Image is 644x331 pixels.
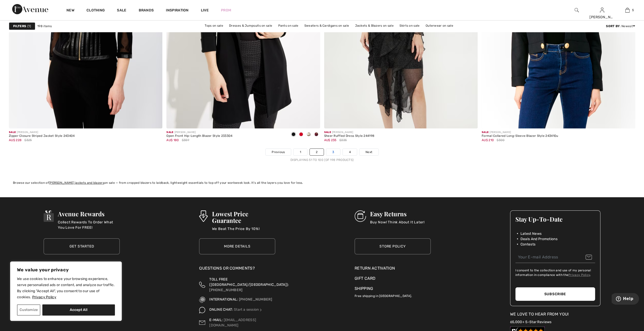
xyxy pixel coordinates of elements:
[297,130,305,139] div: Lipstick Red 173
[355,210,366,222] img: Easy Returns
[66,8,74,13] a: New
[600,7,604,13] img: My Info
[166,134,232,138] div: Open Front Hip-Length Blazer Style 233304
[482,134,558,138] div: Formal Collared Long-Sleeve Blazer Style 243410u
[293,149,307,155] a: 1
[266,149,291,155] a: Previous
[259,308,263,312] img: Online Chat
[515,216,595,222] h3: Stay Up-To-Date
[423,22,456,29] a: Outerwear on sale
[355,286,373,291] a: Shipping
[166,138,179,142] span: AU$ 180
[275,22,301,29] a: Pants on sale
[24,138,32,142] span: $325
[310,149,324,155] a: 2
[58,210,120,217] h3: Avenue Rewards
[482,131,489,134] span: Sale
[352,22,396,29] a: Jackets & Blazers on sale
[17,267,115,273] p: We value your privacy
[13,180,631,185] div: Browse our selection of on sale — from cropped blazers to laidback, lightweight essentials to top...
[234,307,263,312] a: Start a session
[17,276,115,300] p: We use cookies to enhance your browsing experience, serve personalized ads or content, and analyz...
[166,130,232,134] div: [PERSON_NAME]
[58,220,120,230] p: Collect Rewards To Order What You Love For FREE!
[86,8,105,13] a: Clothing
[9,131,16,134] span: Sale
[370,210,425,217] h3: Easy Returns
[139,8,154,13] a: Brands
[355,275,431,282] a: Gift Card
[589,14,614,20] div: [PERSON_NAME]
[482,138,494,142] span: AU$ 210
[49,181,104,185] a: [PERSON_NAME] jackets and blazers
[9,130,75,134] div: [PERSON_NAME]
[324,131,331,134] span: Sale
[575,7,579,13] img: search the website
[482,130,558,134] div: [PERSON_NAME]
[44,210,54,222] img: Avenue Rewards
[302,22,352,29] a: Sweaters & Cardigans on sale
[199,265,275,274] div: Questions or Comments?
[355,265,431,271] a: Return Activation
[612,293,639,306] iframe: Opens a widget where you can find more information
[199,277,205,293] img: Toll Free (Canada/US)
[27,24,31,28] span: 1
[166,131,173,134] span: Sale
[397,22,422,29] a: Skirts on sale
[199,297,205,303] img: International
[515,287,595,301] button: Subscribe
[359,149,378,155] a: Next
[355,292,431,298] p: Free shipping in [GEOGRAPHIC_DATA].
[209,318,223,322] span: E-MAIL:
[221,8,231,13] a: Prom
[290,130,297,139] div: Black
[209,307,233,312] span: ONLINE CHAT:
[12,4,48,14] img: 1ère Avenue
[272,150,285,154] span: Previous
[606,24,620,28] strong: Sort By
[515,252,595,263] input: Your E-mail Address
[520,236,558,242] span: Deals And Promotions
[568,273,590,277] a: Privacy Policy
[520,242,535,247] span: Contests
[209,288,242,292] a: [PHONE_NUMBER]
[199,307,205,313] img: Online Chat
[13,24,26,28] strong: Filters
[625,7,630,13] img: My Bag
[9,148,635,162] nav: Page navigation
[370,220,425,230] p: Buy Now! Think About It Later!
[515,268,595,277] label: I consent to the collection and use of my personal information in compliance with the .
[17,304,40,316] button: Customize
[355,238,431,254] a: Store Policy
[212,226,275,236] p: We Beat The Price By 10%!
[600,8,604,12] a: Sign In
[365,150,372,154] span: Next
[202,22,226,29] a: Tops on sale
[199,238,275,254] a: More Details
[324,138,337,142] span: AU$ 235
[606,24,635,28] div: : Newest
[510,311,600,317] div: We Love To Hear From You!
[32,295,57,300] a: Privacy Policy
[9,134,75,138] div: Zipper Closure Striped Jacket Style 243404
[324,134,375,138] div: Sheer Ruffled Dress Style 244198
[510,320,552,324] a: 65,000+ 5-Star Reviews
[227,22,275,29] a: Dresses & Jumpsuits on sale
[10,261,122,321] div: We value your privacy
[209,277,289,287] span: TOLL FREE ([GEOGRAPHIC_DATA]/[GEOGRAPHIC_DATA]):
[339,138,347,142] span: $335
[497,138,504,142] span: $300
[199,210,208,222] img: Lowest Price Guarantee
[42,304,115,316] button: Accept All
[209,297,238,302] span: INTERNATIONAL:
[44,238,120,254] a: Get Started
[37,24,52,28] span: 198 items
[199,317,205,328] img: Contact us
[239,297,272,302] a: [PHONE_NUMBER]
[182,138,189,142] span: $359
[212,210,275,224] h3: Lowest Price Guarantee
